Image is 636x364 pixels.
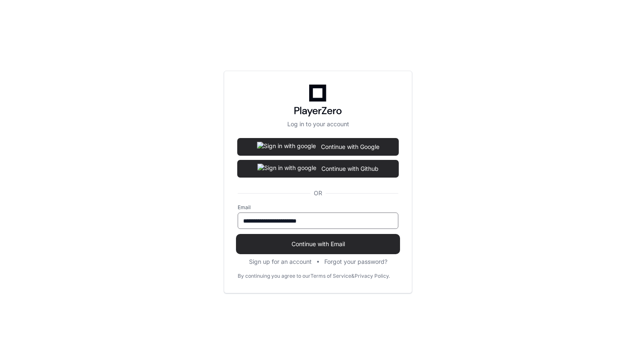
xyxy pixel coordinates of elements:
[351,273,355,279] div: &
[238,204,398,211] label: Email
[238,120,398,128] p: Log in to your account
[355,273,390,279] a: Privacy Policy.
[238,138,398,155] button: Continue with Google
[324,258,387,266] button: Forgot your password?
[257,160,316,177] img: Sign in with google
[238,160,398,177] button: Continue with Github
[238,240,398,248] span: Continue with Email
[238,273,310,279] div: By continuing you agree to our
[310,189,326,197] span: OR
[257,138,316,155] img: Sign in with google
[238,236,398,252] button: Continue with Email
[249,258,312,266] button: Sign up for an account
[310,273,351,279] a: Terms of Service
